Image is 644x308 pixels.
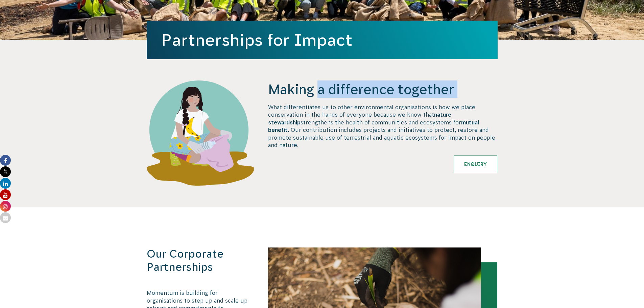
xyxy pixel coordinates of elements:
p: What differentiates us to other environmental organisations is how we place conservation in the h... [268,103,497,149]
h1: Partnerships for Impact [162,31,483,49]
h4: Making a difference together [268,80,497,98]
h3: Our Corporate Partnerships [147,247,254,274]
strong: nature stewardship [268,112,451,125]
a: Enquiry [454,156,497,173]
